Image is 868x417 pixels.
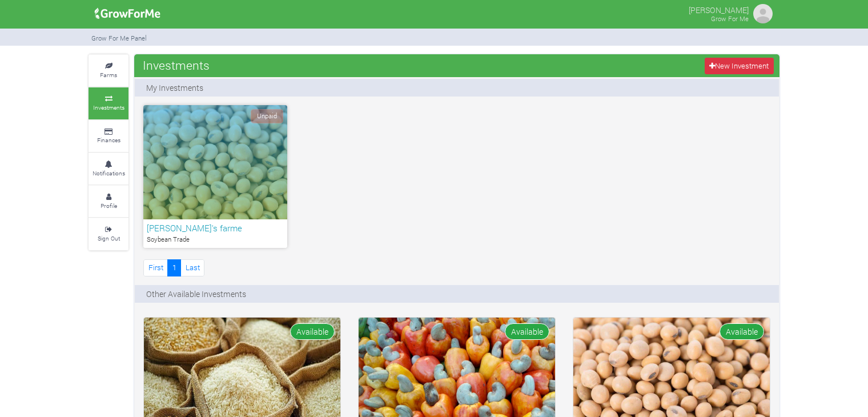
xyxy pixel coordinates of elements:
a: Profile [89,186,128,217]
small: Notifications [93,169,125,177]
a: New Investment [705,58,774,74]
img: growforme image [752,2,774,25]
small: Profile [101,202,117,210]
h6: [PERSON_NAME]'s farme [147,223,284,233]
a: Last [180,259,204,276]
p: [PERSON_NAME] [689,2,749,16]
a: Finances [89,121,128,152]
a: Notifications [89,153,128,185]
p: Soybean Trade [147,235,284,244]
span: Available [720,323,764,340]
span: Available [290,323,335,340]
img: growforme image [91,2,164,25]
a: 1 [167,259,181,276]
a: Farms [89,55,128,86]
a: Investments [89,87,128,119]
small: Farms [100,71,117,79]
small: Grow For Me Panel [91,34,147,42]
a: First [143,259,168,276]
span: Available [505,323,549,340]
small: Sign Out [98,234,120,242]
small: Finances [97,136,120,144]
p: My Investments [146,82,203,94]
a: Unpaid [PERSON_NAME]'s farme Soybean Trade [143,105,287,248]
a: Sign Out [89,218,128,250]
p: Other Available Investments [146,288,246,300]
small: Investments [93,103,124,111]
nav: Page Navigation [143,259,204,276]
span: Unpaid [251,109,283,123]
small: Grow For Me [711,14,749,23]
span: Investments [140,54,212,77]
